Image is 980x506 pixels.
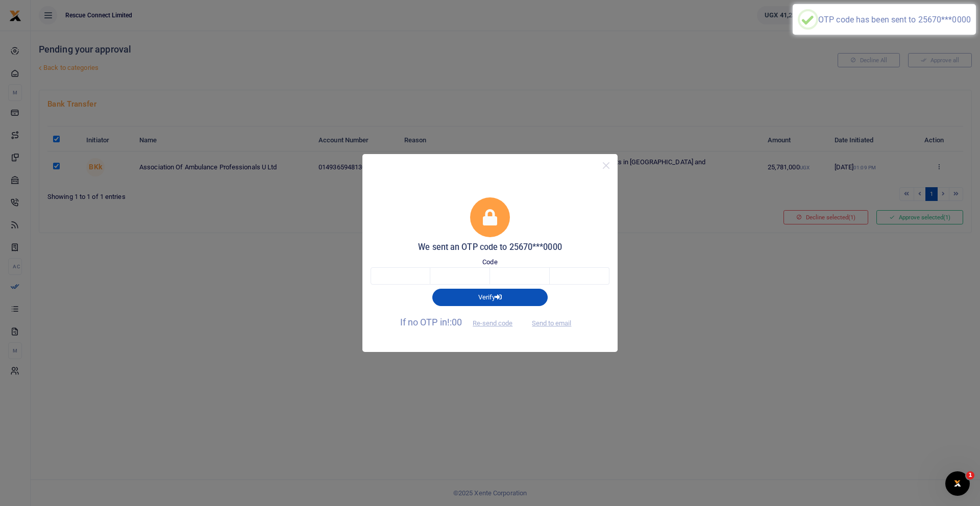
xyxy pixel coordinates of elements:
[966,471,974,479] span: 1
[482,257,497,267] label: Code
[432,289,548,306] button: Verify
[371,242,609,252] h5: We sent an OTP code to 25670***0000
[818,15,971,24] div: OTP code has been sent to 25670***0000
[447,317,462,327] span: !:00
[400,317,522,327] span: If no OTP in
[945,471,970,496] iframe: Intercom live chat
[599,158,614,173] button: Close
